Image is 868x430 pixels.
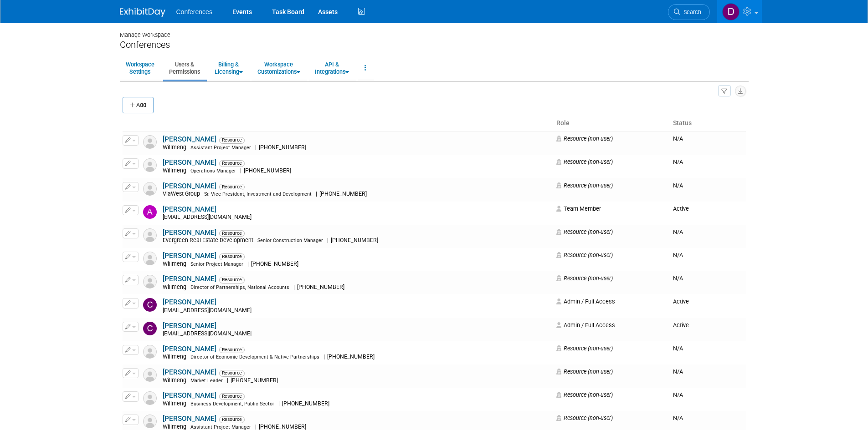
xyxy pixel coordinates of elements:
span: [PHONE_NUMBER] [241,167,294,174]
span: | [240,167,241,174]
div: Conferences [120,39,749,51]
span: Search [680,9,701,15]
a: [PERSON_NAME] [163,368,216,376]
a: WorkspaceSettings [120,57,160,79]
img: Resource [143,135,157,149]
a: [PERSON_NAME] [163,205,216,213]
span: Willmeng [163,400,189,407]
span: Resource (non-user) [556,135,613,142]
span: Resource (non-user) [556,415,613,421]
a: [PERSON_NAME] [163,345,216,353]
span: | [316,191,317,197]
span: | [255,424,257,430]
span: [PHONE_NUMBER] [325,354,377,360]
span: Assistant Project Manager [190,424,251,430]
span: [PHONE_NUMBER] [280,400,332,407]
th: Status [669,116,745,131]
a: [PERSON_NAME] [163,135,216,143]
span: N/A [673,391,683,398]
span: Resource [219,137,245,143]
span: | [278,400,280,407]
span: Market Leader [190,378,223,384]
span: Resource [219,370,245,376]
span: Resource [219,277,245,283]
img: Carolyn MacDonald [143,298,157,312]
a: [PERSON_NAME] [163,158,216,167]
a: Billing &Licensing [209,57,249,79]
img: Charlize Crowe [143,322,157,335]
span: Resource (non-user) [556,252,613,258]
span: N/A [673,368,683,375]
span: Active [673,205,689,212]
a: [PERSON_NAME] [163,415,216,423]
a: [PERSON_NAME] [163,322,216,330]
span: Business Development, Public Sector [190,401,274,407]
span: Sr. Vice President, Investment and Development [204,191,312,197]
span: [PHONE_NUMBER] [228,377,281,384]
span: | [227,377,228,384]
span: | [327,237,329,243]
span: Resource (non-user) [556,368,613,375]
span: [PHONE_NUMBER] [257,424,309,430]
img: Resource [143,228,157,242]
span: [PHONE_NUMBER] [295,284,347,290]
span: Resource [219,184,245,190]
span: Resource [219,416,245,423]
a: [PERSON_NAME] [163,391,216,400]
span: Senior Project Manager [190,261,243,267]
span: Resource (non-user) [556,345,613,352]
span: Conferences [176,8,212,15]
img: April Chadwick [143,205,157,219]
button: Add [123,97,154,113]
span: Resource [219,347,245,353]
span: Team Member [556,205,601,212]
span: N/A [673,158,683,165]
span: Director of Partnerships, National Accounts [190,284,289,290]
span: Resource [219,160,245,167]
span: N/A [673,275,683,282]
span: Senior Construction Manager [257,238,323,243]
div: [EMAIL_ADDRESS][DOMAIN_NAME] [163,214,551,221]
span: [PHONE_NUMBER] [329,237,381,243]
a: [PERSON_NAME] [163,182,216,190]
span: Resource [219,393,245,400]
span: Admin / Full Access [556,322,615,329]
img: Resource [143,275,157,288]
span: Willmeng [163,377,189,384]
a: [PERSON_NAME] [163,298,216,306]
span: N/A [673,345,683,352]
a: [PERSON_NAME] [163,252,216,260]
span: Resource (non-user) [556,182,613,189]
span: Resource (non-user) [556,158,613,165]
span: Director of Economic Development & Native Partnerships [190,354,319,360]
span: | [324,354,325,360]
span: N/A [673,228,683,235]
span: [PHONE_NUMBER] [317,191,370,197]
span: Willmeng [163,424,189,430]
img: Resource [143,345,157,359]
span: N/A [673,252,683,258]
span: | [255,144,257,151]
div: [EMAIL_ADDRESS][DOMAIN_NAME] [163,307,551,314]
span: Evergreen Real Estate Development [163,237,256,243]
img: Resource [143,368,157,382]
span: Resource [219,253,245,260]
span: Assistant Project Manager [190,145,251,151]
a: WorkspaceCustomizations [252,57,306,79]
span: Willmeng [163,167,189,174]
span: ViaWest Group [163,191,203,197]
span: Willmeng [163,284,189,290]
a: Users &Permissions [163,57,206,79]
span: Willmeng [163,261,189,267]
a: API &Integrations [309,57,355,79]
img: Resource [143,182,157,196]
img: Resource [143,158,157,172]
img: Diane Arabia [722,3,740,20]
span: Willmeng [163,144,189,151]
span: [PHONE_NUMBER] [249,261,301,267]
span: Resource (non-user) [556,228,613,235]
span: Active [673,322,689,329]
img: Resource [143,252,157,265]
a: [PERSON_NAME] [163,275,216,283]
span: | [293,284,295,290]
